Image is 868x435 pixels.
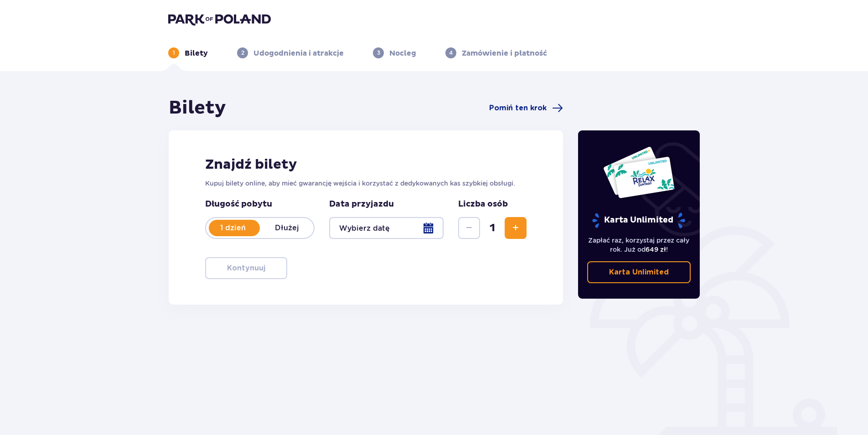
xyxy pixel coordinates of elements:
[205,257,287,279] button: Kontynuuj
[169,97,226,119] h1: Bilety
[389,48,416,58] p: Nocleg
[205,179,527,188] p: Kupuj bilety online, aby mieć gwarancję wejścia i korzystać z dedykowanych kas szybkiej obsługi.
[505,217,527,239] button: Zwiększ
[168,13,271,26] img: Park of Poland logo
[587,236,691,254] p: Zapłać raz, korzystaj przez cały rok. Już od !
[205,156,527,173] h2: Znajdź bilety
[237,47,344,58] div: 2Udogodnienia i atrakcje
[241,49,244,57] p: 2
[227,263,265,273] p: Kontynuuj
[168,47,208,58] div: 1Bilety
[373,47,416,58] div: 3Nocleg
[587,261,691,283] a: Karta Unlimited
[462,48,547,58] p: Zamówienie i płatność
[489,103,563,114] a: Pomiń ten krok
[603,146,675,199] img: Dwie karty całoroczne do Suntago z napisem 'UNLIMITED RELAX', na białym tle z tropikalnymi liśćmi...
[646,246,666,253] span: 649 zł
[253,48,344,58] p: Udogodnienia i atrakcje
[260,223,314,233] p: Dłużej
[482,221,503,235] span: 1
[377,49,380,57] p: 3
[445,47,547,58] div: 4Zamówienie i płatność
[458,217,480,239] button: Zmniejsz
[206,223,260,233] p: 1 dzień
[173,49,175,57] p: 1
[591,212,686,228] p: Karta Unlimited
[609,267,669,277] p: Karta Unlimited
[458,199,508,210] p: Liczba osób
[329,199,394,210] p: Data przyjazdu
[185,48,208,58] p: Bilety
[205,199,315,210] p: Długość pobytu
[449,49,453,57] p: 4
[489,103,547,113] span: Pomiń ten krok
